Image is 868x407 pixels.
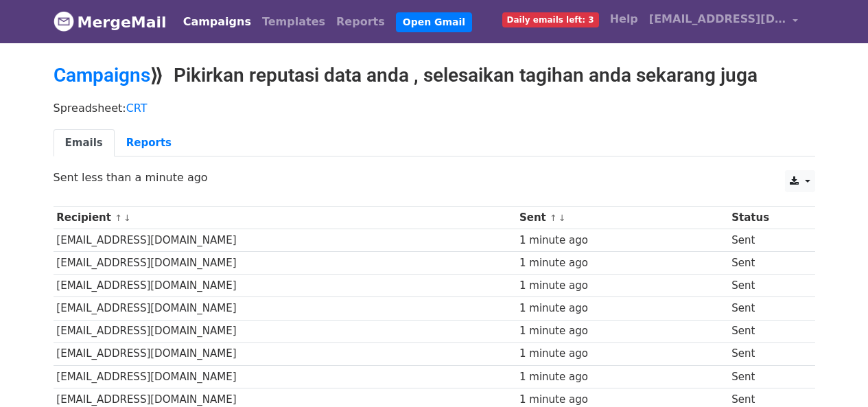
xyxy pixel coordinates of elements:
[519,323,725,339] div: 1 minute ago
[519,278,725,294] div: 1 minute ago
[519,255,725,271] div: 1 minute ago
[644,5,804,38] a: [EMAIL_ADDRESS][DOMAIN_NAME]
[54,170,815,185] p: Sent less than a minute ago
[54,229,517,252] td: [EMAIL_ADDRESS][DOMAIN_NAME]
[728,275,804,297] td: Sent
[115,213,122,223] a: ↑
[54,252,517,275] td: [EMAIL_ADDRESS][DOMAIN_NAME]
[54,365,517,388] td: [EMAIL_ADDRESS][DOMAIN_NAME]
[519,233,725,248] div: 1 minute ago
[516,207,728,229] th: Sent
[54,129,115,157] a: Emails
[257,8,331,36] a: Templates
[54,320,517,342] td: [EMAIL_ADDRESS][DOMAIN_NAME]
[728,320,804,342] td: Sent
[126,102,148,115] a: CRT
[54,207,517,229] th: Recipient
[54,8,167,36] a: MergeMail
[497,5,605,33] a: Daily emails left: 3
[396,12,472,32] a: Open Gmail
[728,342,804,365] td: Sent
[559,213,566,223] a: ↓
[728,297,804,320] td: Sent
[124,213,131,223] a: ↓
[115,129,183,157] a: Reports
[728,207,804,229] th: Status
[54,64,815,87] h2: ⟫ Pikirkan reputasi data anda , selesaikan tagihan anda sekarang juga
[54,64,150,86] a: Campaigns
[728,229,804,252] td: Sent
[519,301,725,316] div: 1 minute ago
[502,12,599,27] span: Daily emails left: 3
[54,297,517,320] td: [EMAIL_ADDRESS][DOMAIN_NAME]
[178,8,257,36] a: Campaigns
[605,5,644,33] a: Help
[799,341,868,407] iframe: Chat Widget
[649,11,786,27] span: [EMAIL_ADDRESS][DOMAIN_NAME]
[54,101,815,115] p: Spreadsheet:
[54,275,517,297] td: [EMAIL_ADDRESS][DOMAIN_NAME]
[728,252,804,275] td: Sent
[331,8,390,36] a: Reports
[728,365,804,388] td: Sent
[54,342,517,365] td: [EMAIL_ADDRESS][DOMAIN_NAME]
[550,213,557,223] a: ↑
[519,369,725,385] div: 1 minute ago
[54,11,74,32] img: MergeMail logo
[519,346,725,362] div: 1 minute ago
